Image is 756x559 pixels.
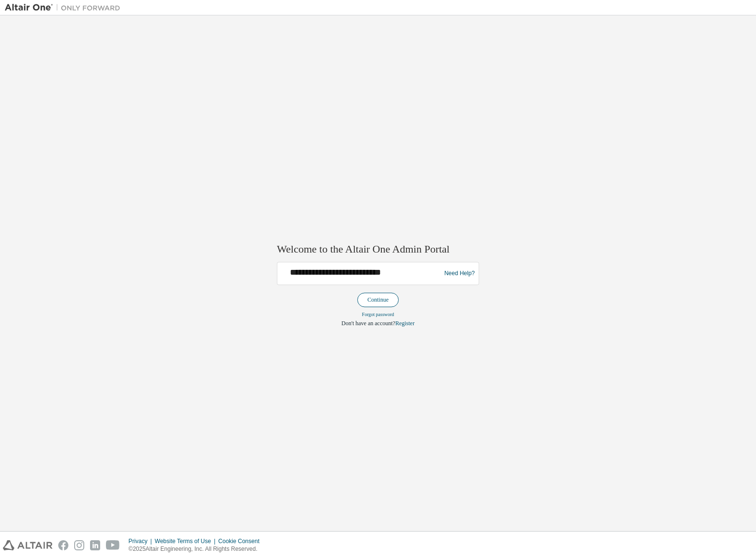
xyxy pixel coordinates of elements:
div: Website Terms of Use [155,537,218,545]
p: © 2025 Altair Engineering, Inc. All Rights Reserved. [129,545,265,553]
a: Need Help? [444,273,475,274]
a: Forgot password [362,312,394,318]
img: linkedin.svg [90,540,100,550]
img: Altair One [5,3,125,13]
h2: Welcome to the Altair One Admin Portal [277,242,479,256]
img: instagram.svg [74,540,84,550]
span: Don't have an account? [341,320,395,327]
div: Cookie Consent [218,537,265,545]
button: Continue [357,293,399,307]
img: facebook.svg [58,540,68,550]
div: Privacy [129,537,155,545]
img: youtube.svg [106,540,120,550]
a: Register [395,320,415,327]
img: altair_logo.svg [3,540,52,550]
